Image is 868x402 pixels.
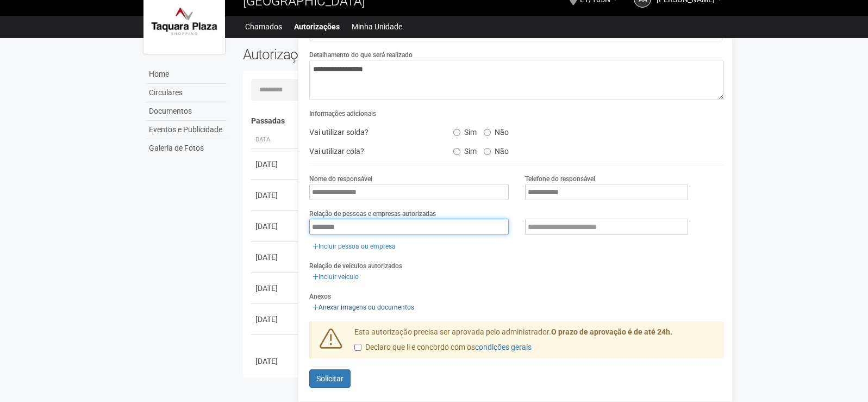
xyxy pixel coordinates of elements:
[309,271,362,283] a: Incluir veículo
[301,124,445,140] div: Vai utilizar solda?
[255,314,296,325] div: [DATE]
[475,343,532,351] a: condições gerais
[245,19,282,34] a: Chamados
[255,356,296,367] div: [DATE]
[453,148,460,155] input: Sim
[309,292,331,301] label: Anexos
[484,148,491,155] input: Não
[301,143,445,159] div: Vai utilizar cola?
[309,301,417,313] a: Anexar imagens ou documentos
[453,143,477,156] label: Sim
[146,65,227,84] a: Home
[146,102,227,121] a: Documentos
[309,209,436,219] label: Relação de pessoas e empresas autorizadas
[309,174,372,184] label: Nome do responsável
[255,159,296,170] div: [DATE]
[352,19,402,34] a: Minha Unidade
[346,327,725,358] div: Esta autorização precisa ser aprovada pelo administrador.
[453,124,477,137] label: Sim
[551,327,672,336] strong: O prazo de aprovação é de até 24h.
[255,252,296,263] div: [DATE]
[255,283,296,294] div: [DATE]
[255,221,296,232] div: [DATE]
[484,143,509,156] label: Não
[309,50,413,60] label: Detalhamento do que será realizado
[309,261,402,271] label: Relação de veículos autorizados
[146,139,227,157] a: Galeria de Fotos
[146,84,227,102] a: Circulares
[309,369,351,388] button: Solicitar
[354,344,361,351] input: Declaro que li e concordo com oscondições gerais
[525,174,595,184] label: Telefone do responsável
[243,46,476,63] h2: Autorizações
[251,117,717,125] h4: Passadas
[251,131,300,149] th: Data
[146,121,227,139] a: Eventos e Publicidade
[309,240,399,252] a: Incluir pessoa ou empresa
[354,342,532,353] label: Declaro que li e concordo com os
[309,109,376,119] label: Informações adicionais
[484,124,509,137] label: Não
[255,190,296,201] div: [DATE]
[316,374,344,383] span: Solicitar
[453,129,460,136] input: Sim
[484,129,491,136] input: Não
[294,19,340,34] a: Autorizações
